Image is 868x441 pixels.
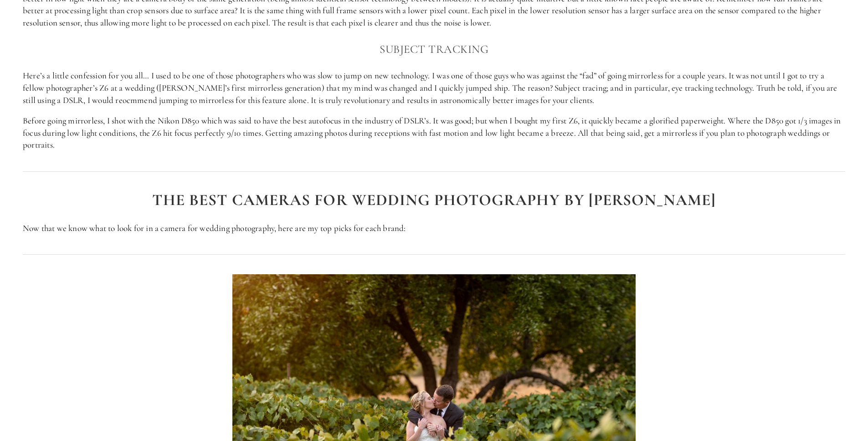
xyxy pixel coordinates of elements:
p: Before going mirrorless, I shot with the Nikon D850 which was said to have the best autofocus in ... [23,115,845,151]
strong: The best cameras for wedding photography BY [PERSON_NAME] [152,190,716,210]
p: Here’s a little confession for you all… I used to be one of those photographers who was slow to j... [23,70,845,106]
h3: Subject Tracking [23,40,845,58]
p: Now that we know what to look for in a camera for wedding photography, here are my top picks for ... [23,222,845,235]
